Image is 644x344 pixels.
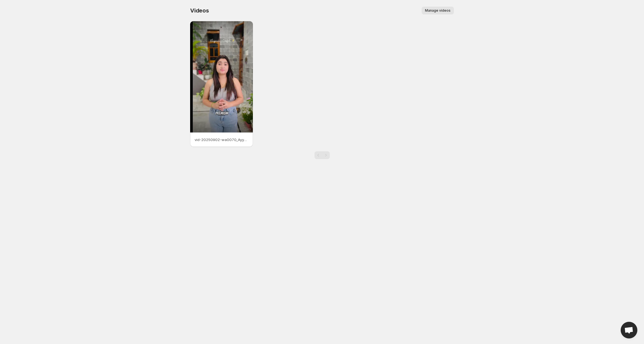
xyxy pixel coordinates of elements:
[422,7,454,14] button: Manage videos
[315,151,330,159] nav: Pagination
[190,7,209,14] span: Videos
[425,8,451,13] span: Manage videos
[621,322,637,338] div: Open chat
[195,137,248,142] p: vid-20250902-wa0070_AyyJgkCa 4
